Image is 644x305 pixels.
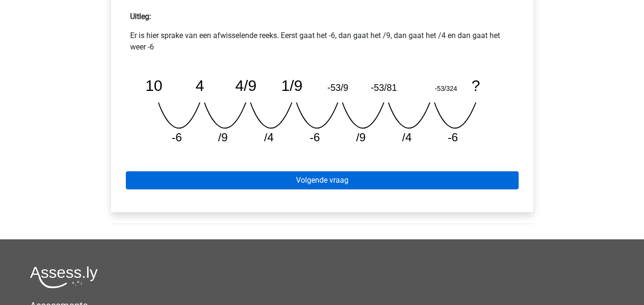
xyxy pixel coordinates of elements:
tspan: /9 [218,131,227,144]
strong: Uitleg: [130,12,151,21]
tspan: -53/324 [435,85,458,92]
tspan: -6 [172,131,182,144]
tspan: 10 [145,77,162,94]
a: Volgende vraag [126,171,519,189]
tspan: /4 [402,131,412,144]
img: Assessly logo [30,266,98,288]
tspan: -53/81 [371,82,398,93]
tspan: 4/9 [235,77,256,94]
tspan: ? [472,77,481,94]
p: Er is hier sprake van een afwisselende reeks. Eerst gaat het -6, dan gaat het /9, dan gaat het /4... [130,30,514,53]
tspan: -6 [310,131,320,144]
tspan: 1/9 [281,77,303,94]
tspan: 4 [195,77,204,94]
tspan: -53/9 [327,82,348,93]
tspan: -6 [448,131,459,144]
tspan: /4 [264,131,274,144]
tspan: /9 [357,131,366,144]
